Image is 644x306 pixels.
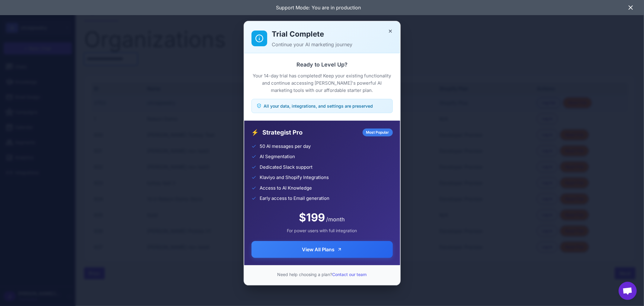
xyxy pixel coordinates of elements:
[363,129,393,136] div: Most Popular
[299,209,325,226] span: $199
[332,272,367,277] a: Contact our team
[264,103,373,109] span: All your data, integrations, and settings are preserved
[252,227,393,234] div: For power users with full integration
[252,128,259,137] span: ⚡
[619,282,637,300] div: Open chat
[252,72,393,94] p: Your 14-day trial has completed! Keep your existing functionality and continue accessing [PERSON_...
[260,195,330,202] span: Early access to Email generation
[260,164,313,171] span: Dedicated Slack support
[272,41,393,48] p: Continue your AI marketing journey
[252,60,393,69] h3: Ready to Level Up?
[272,29,393,40] h2: Trial Complete
[386,26,395,36] button: Close
[260,174,329,181] span: Klaviyo and Shopify Integrations
[252,241,393,258] button: View All Plans
[326,215,345,223] span: /month
[252,271,393,278] p: Need help choosing a plan?
[302,246,335,253] span: View All Plans
[263,128,359,137] span: Strategist Pro
[260,143,311,150] span: 50 AI messages per day
[260,153,295,160] span: AI Segmentation
[260,185,312,192] span: Access to AI Knowledge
